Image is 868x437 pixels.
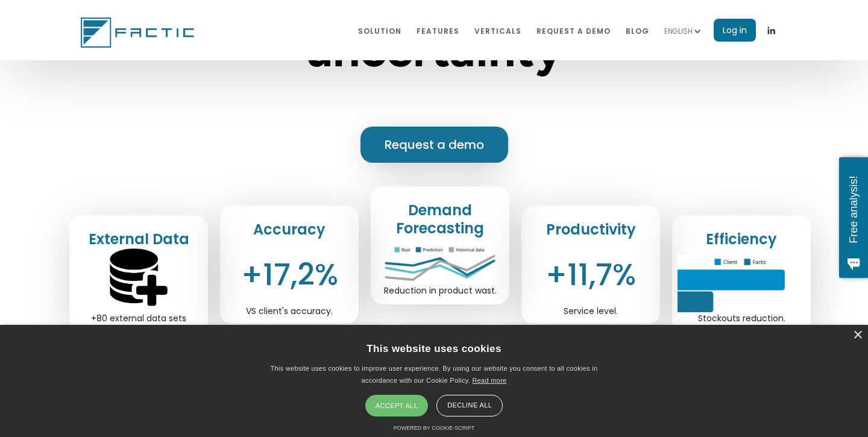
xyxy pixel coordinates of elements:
[377,201,503,237] h2: Demand Forecasting
[384,285,497,297] div: Reduction in product wast.
[394,425,474,431] a: Powered by cookie-script
[417,19,459,42] a: features
[271,365,598,384] span: This website uses cookies to improve user experience. By using our website you consent to all coo...
[626,19,649,42] a: blog
[86,230,192,248] h2: External Data
[474,19,521,42] a: VERTICALS
[246,305,333,317] div: VS client's accuracy.
[703,230,780,248] h2: Efficiency
[546,269,636,281] div: +11,7%
[564,305,618,317] div: Service level.
[543,221,639,239] h2: Productivity
[241,269,338,281] div: +17,2%
[358,19,401,42] a: Solution
[360,127,508,163] a: Request a demo
[714,19,756,42] a: Log in
[536,19,611,42] a: REQUEST A DEMO
[664,25,693,37] div: ENGLISH
[436,395,503,417] div: Decline all
[853,331,862,340] div: ×
[250,221,329,239] h2: Accuracy
[698,312,785,324] div: Stockouts reduction.
[664,11,714,49] div: ENGLISH
[365,395,428,417] div: Accept all
[366,334,502,363] div: This website uses cookies
[472,377,506,384] a: Read more
[91,312,186,324] div: +80 external data sets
